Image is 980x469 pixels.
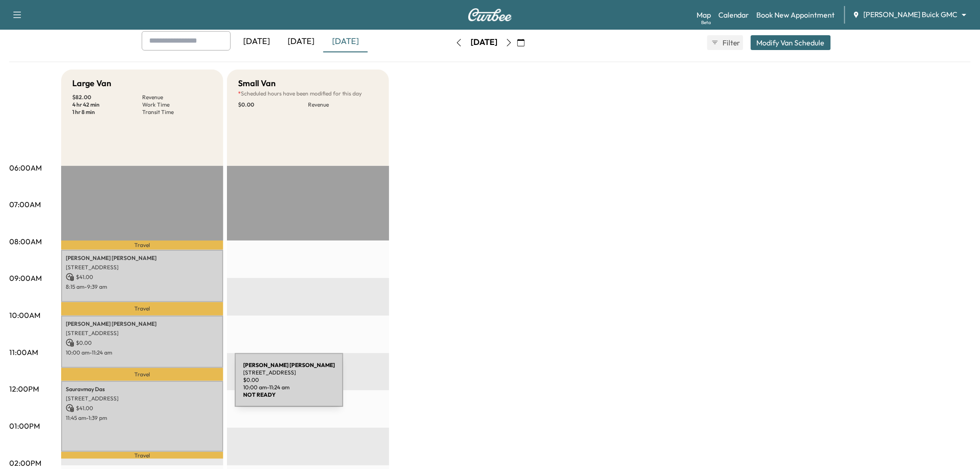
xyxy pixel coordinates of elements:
img: Curbee Logo [468,8,512,21]
h5: Large Van [72,77,111,90]
p: $ 82.00 [72,94,142,101]
p: Travel [61,302,223,315]
p: 10:00 am - 11:24 am [66,349,219,356]
p: 4 hr 42 min [72,101,142,108]
p: Revenue [308,101,378,108]
p: Scheduled hours have been modified for this day [238,90,378,97]
div: [DATE] [279,31,323,52]
span: [PERSON_NAME] Buick GMC [864,9,958,20]
p: Travel [61,241,223,250]
p: Revenue [142,94,212,101]
p: 11:00AM [9,347,38,358]
div: Beta [701,19,711,26]
p: 12:00PM [9,383,39,394]
p: 02:00PM [9,457,41,469]
p: [STREET_ADDRESS] [66,330,219,337]
p: [PERSON_NAME] [PERSON_NAME] [66,254,219,262]
p: Work Time [142,101,212,108]
p: $ 0.00 [238,101,308,108]
p: 08:00AM [9,236,42,247]
p: 06:00AM [9,162,42,173]
p: 1 hr 8 min [72,108,142,116]
p: Transit Time [142,108,212,116]
p: 11:45 am - 1:39 pm [66,414,219,422]
div: [DATE] [323,31,368,52]
p: Travel [61,368,223,381]
a: Book New Appointment [757,9,835,20]
span: Filter [722,37,739,48]
p: 10:00AM [9,310,40,321]
p: [STREET_ADDRESS] [66,264,219,271]
p: [PERSON_NAME] [PERSON_NAME] [66,320,219,328]
p: Sauravmay Das [66,386,219,393]
p: $ 41.00 [66,404,219,412]
h5: Small Van [238,77,276,90]
p: [STREET_ADDRESS] [66,395,219,402]
a: Calendar [718,9,749,20]
div: [DATE] [234,31,279,52]
a: MapBeta [697,9,711,20]
p: 09:00AM [9,273,42,284]
p: $ 0.00 [66,339,219,347]
p: 07:00AM [9,199,41,210]
p: 01:00PM [9,420,40,431]
p: 8:15 am - 9:39 am [66,283,219,291]
button: Modify Van Schedule [751,35,831,50]
p: Travel [61,452,223,459]
p: $ 41.00 [66,273,219,281]
div: [DATE] [471,37,497,48]
button: Filter [707,35,743,50]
